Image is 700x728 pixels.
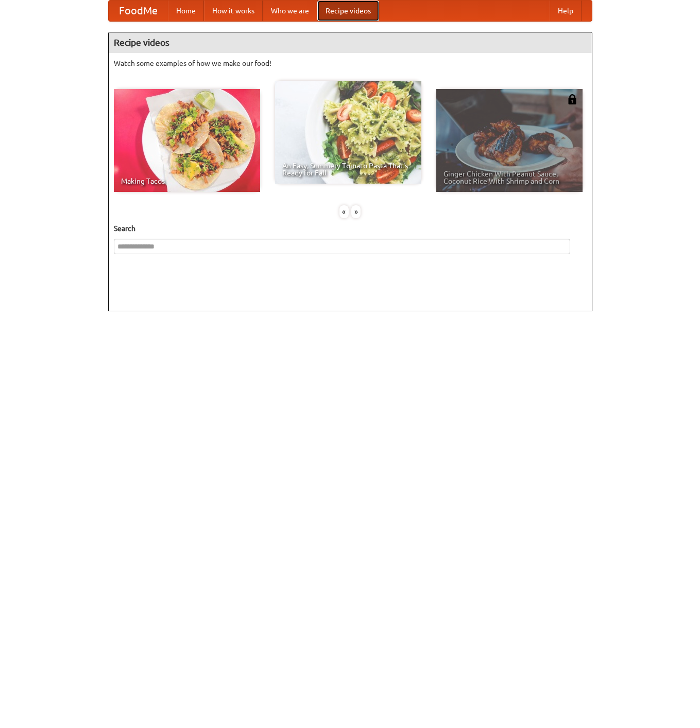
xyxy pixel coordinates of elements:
a: Who we are [263,1,317,21]
span: An Easy, Summery Tomato Pasta That's Ready for Fall [282,162,414,176]
a: Help [550,1,582,21]
a: Home [168,1,204,21]
a: Recipe videos [317,1,379,21]
a: How it works [204,1,263,21]
h4: Recipe videos [109,32,592,53]
h5: Search [114,223,587,234]
div: « [339,205,349,218]
a: An Easy, Summery Tomato Pasta That's Ready for Fall [275,81,421,184]
a: Making Tacos [114,89,260,192]
p: Watch some examples of how we make our food! [114,58,587,68]
div: » [351,205,361,218]
a: FoodMe [109,1,168,21]
span: Making Tacos [121,177,253,185]
img: 483408.png [567,94,577,104]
